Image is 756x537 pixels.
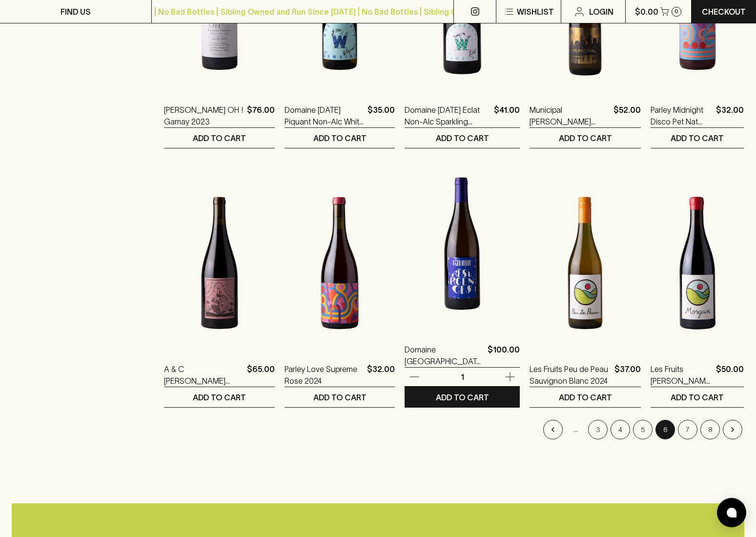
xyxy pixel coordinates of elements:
p: ADD TO CART [671,132,724,144]
p: $0.00 [635,6,658,18]
p: $32.00 [716,104,744,127]
button: ADD TO CART [651,128,744,148]
button: ADD TO CART [405,128,520,148]
a: Domaine [DATE] Piquant Non-Alc White Airen [GEOGRAPHIC_DATA] [285,104,364,127]
p: FIND US [61,6,91,18]
img: Les Fruits Peu de Peau Sauvignon Blanc 2024 [530,178,641,349]
p: $37.00 [614,363,641,387]
a: Municipal [PERSON_NAME] 2021 [530,104,610,127]
a: Les Fruits Peu de Peau Sauvignon Blanc 2024 [530,363,611,387]
a: Les Fruits [PERSON_NAME] Pinot Noir 2023 [651,363,712,387]
button: Go to previous page [543,420,563,439]
p: ADD TO CART [671,392,724,403]
p: $65.00 [247,363,275,387]
p: ADD TO CART [559,392,612,403]
button: Go to page 3 [588,420,608,439]
a: Parley Midnight Disco Pet Nat 2022 [651,104,712,127]
p: 0 [674,9,678,14]
button: Go to page 7 [678,420,697,439]
p: ADD TO CART [313,132,367,144]
a: A & C [PERSON_NAME] [GEOGRAPHIC_DATA] [GEOGRAPHIC_DATA] 2024 [164,363,243,387]
a: Domaine [DATE] Eclat Non-Alc Sparkling [GEOGRAPHIC_DATA] [405,104,490,127]
button: ADD TO CART [285,128,395,148]
img: A & C Ainsworth Landsborough Grenache 2024 [164,178,275,349]
a: [PERSON_NAME] OH ! Gamay 2023 [164,104,243,127]
p: ADD TO CART [313,392,367,403]
img: Parley Love Supreme Rose 2024 [285,178,395,349]
button: Go to page 5 [633,420,653,439]
p: $32.00 [367,363,395,387]
div: … [566,420,585,439]
p: ADD TO CART [559,132,612,144]
button: Go to page 8 [700,420,720,439]
p: ADD TO CART [193,132,246,144]
img: bubble-icon [727,508,736,517]
button: ADD TO CART [651,387,744,407]
p: $41.00 [494,104,520,127]
button: ADD TO CART [530,387,641,407]
img: Les Fruits Morgan Pinot Noir 2023 [651,178,744,349]
p: ADD TO CART [436,132,489,144]
button: Go to page 4 [611,420,630,439]
a: Parley Love Supreme Rose 2024 [285,363,363,387]
p: ADD TO CART [436,392,489,403]
button: ADD TO CART [164,128,275,148]
p: $100.00 [488,344,520,367]
p: $35.00 [368,104,395,127]
button: ADD TO CART [530,128,641,148]
img: Domaine La Calmette Resurgences 2020 [405,158,520,329]
p: $50.00 [716,363,744,387]
p: Wishlist [517,6,554,18]
a: Domaine [GEOGRAPHIC_DATA] Resurgences 2020 [405,344,484,367]
p: $76.00 [247,104,275,127]
nav: pagination navigation [164,420,744,439]
button: ADD TO CART [285,387,395,407]
button: ADD TO CART [164,387,275,407]
button: page 6 [655,420,675,439]
p: $52.00 [613,104,641,127]
p: Checkout [702,6,746,18]
p: Login [589,6,613,18]
button: Go to next page [723,420,742,439]
p: ADD TO CART [193,392,246,403]
p: 1 [450,372,474,382]
button: ADD TO CART [405,387,520,407]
